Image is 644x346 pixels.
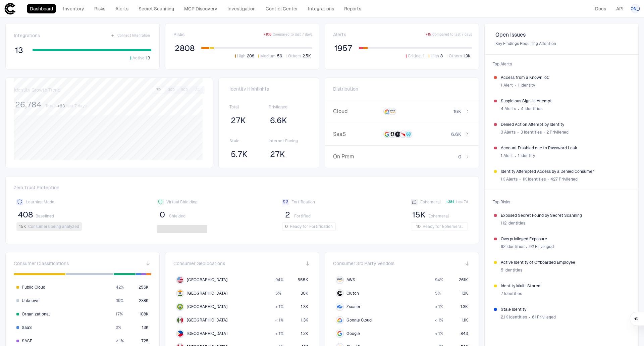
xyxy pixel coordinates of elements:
span: 2.1K Identities [501,314,527,320]
span: Privileged [269,104,308,110]
span: Virtual Shielding [166,199,198,205]
span: Access from a Known IoC [501,75,629,80]
span: Distribution [333,86,358,92]
a: Investigation [224,4,259,13]
span: 5.7K [231,149,248,159]
span: Fortification [291,199,315,205]
span: Ephemeral [420,199,441,205]
span: High [431,53,439,59]
span: [GEOGRAPHIC_DATA] [187,291,227,296]
span: < 1 % [275,331,283,336]
span: Open Issues [495,32,628,38]
a: Control Center [263,4,301,13]
span: 27K [270,149,285,159]
span: 59 [277,53,282,59]
a: Inventory [60,4,87,13]
img: PH [177,331,183,337]
span: AWS [346,277,355,283]
button: 13 [14,45,24,56]
span: Internet Facing [269,138,308,144]
span: 6.6K [270,115,287,126]
div: Clutch [337,291,342,296]
span: 6.6K [451,131,461,137]
span: Ready for Fortification [290,224,333,229]
span: 1 Identity [518,83,535,88]
span: 1.3K [461,304,468,309]
button: 0Ready for Fortification [282,222,336,231]
span: Overprivileged Exposure [501,236,629,242]
span: 3 Identities [521,130,542,135]
span: Consumer Classifications [14,260,69,266]
span: [GEOGRAPHIC_DATA] [187,317,227,323]
span: 2808 [175,43,195,53]
span: ∙ [519,174,521,184]
button: High8 [427,53,444,59]
button: Connect Integration [109,32,151,40]
div: Google Cloud [337,317,342,323]
img: IN [177,290,183,296]
span: ∙ [514,80,517,90]
span: Critical [408,53,422,59]
span: Last 7d [456,200,468,204]
span: 1 Alert [501,153,513,158]
span: Consumer Geolocations [173,260,225,266]
span: 5 % [435,291,441,296]
span: Consumer 3rd Party Vendors [333,260,394,266]
span: Medium [260,53,276,59]
span: ∙ [517,104,520,114]
span: 4 Identities [521,106,542,111]
span: 0 [458,154,461,160]
span: Public Cloud [22,285,45,290]
span: 92 Identities [501,244,524,249]
button: Medium59 [257,53,283,59]
a: Alerts [112,4,131,13]
span: Alerts [333,32,346,38]
span: Active [132,55,145,61]
span: 16K [453,108,461,114]
span: + 15 [426,32,431,37]
span: 1 Alert [501,83,513,88]
span: 39 % [116,298,123,303]
span: < 1 % [116,338,124,344]
span: Unknown [22,298,40,303]
span: [GEOGRAPHIC_DATA] [187,304,227,309]
button: Critical1 [405,53,426,59]
span: Google [346,331,360,336]
span: 5 % [275,291,281,296]
span: 408 [18,210,33,220]
a: Reports [341,4,364,13]
div: AWS [337,277,342,283]
span: Top Risks [489,195,634,209]
span: Total [45,103,55,109]
span: Identity Attempted Access by a Denied Consumer [501,169,629,174]
span: Identity Growth Trend [14,87,60,93]
span: 843 [461,331,468,336]
span: ∙ [547,174,549,184]
span: 3 Alerts [501,130,516,135]
span: ∙ [526,242,528,252]
span: 2 % [116,325,121,330]
span: 1K Alerts [501,177,518,182]
span: Active Identity of Offboarded Employee [501,260,629,265]
span: 94 % [435,277,443,283]
span: last 7 days [66,103,87,109]
span: SaaS [333,131,378,138]
button: 1957 [333,43,354,54]
span: < 1 % [275,317,283,323]
span: 13 [15,45,23,55]
span: + 63 [57,103,65,109]
span: Zscaler [346,304,361,309]
span: Compared to last 7 days [432,32,472,37]
button: 26,784 [14,99,43,110]
span: 8 [440,53,443,59]
button: 5.7K [229,149,249,160]
a: MCP Discovery [181,4,220,13]
button: 2808 [173,43,196,54]
a: Integrations [305,4,337,13]
span: Shielded [169,213,185,219]
span: Top Alerts [489,57,634,71]
span: Fortified [294,213,311,219]
span: 13K [142,325,149,330]
span: 0 [160,210,165,220]
span: 725 [141,338,149,344]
